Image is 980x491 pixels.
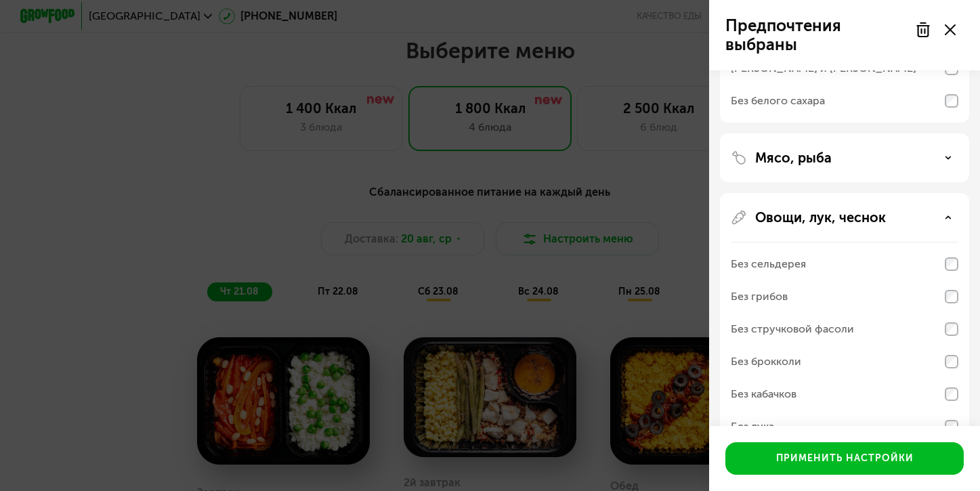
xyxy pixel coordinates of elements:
div: Без грибов [731,289,788,305]
div: Без кабачков [731,386,796,402]
button: Применить настройки [725,442,964,475]
div: Без белого сахара [731,93,825,109]
div: Без лука [731,419,774,435]
div: Без брокколи [731,354,801,370]
div: Без сельдерея [731,256,806,272]
p: Мясо, рыба [755,150,832,166]
div: Применить настройки [776,452,914,465]
p: Предпочтения выбраны [725,16,907,54]
p: Овощи, лук, чеснок [755,209,886,226]
div: Без стручковой фасоли [731,321,854,337]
